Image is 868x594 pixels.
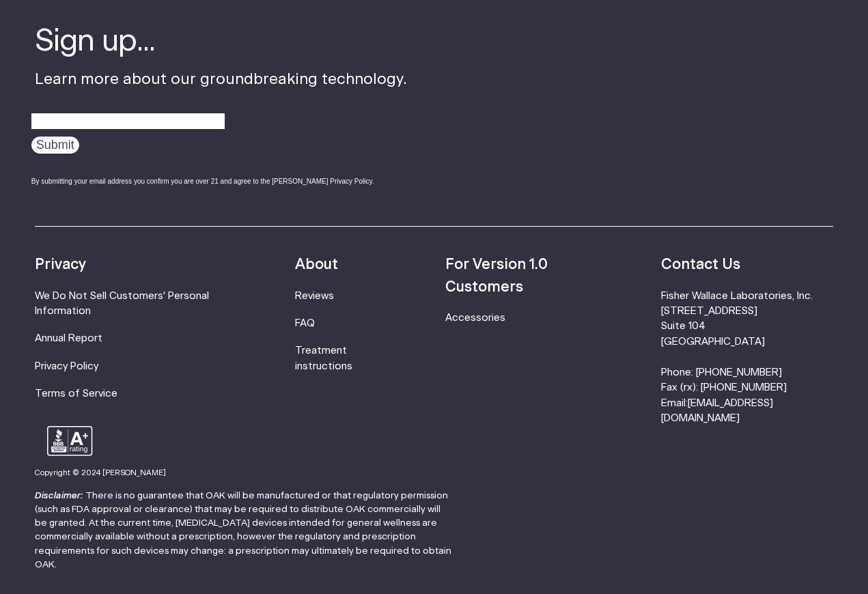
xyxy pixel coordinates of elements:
[35,489,453,572] p: There is no guarantee that OAK will be manufactured or that regulatory permission (such as FDA ap...
[35,257,86,272] strong: Privacy
[35,291,209,316] a: We Do Not Sell Customers' Personal Information
[35,388,117,399] a: Terms of Service
[445,313,505,323] a: Accessories
[31,137,79,154] input: Submit
[35,21,407,199] div: Learn more about our groundbreaking technology.
[661,257,740,272] strong: Contact Us
[295,257,338,272] strong: About
[35,333,102,343] a: Annual Report
[35,361,98,371] a: Privacy Policy
[31,176,407,186] div: By submitting your email address you confirm you are over 21 and agree to the [PERSON_NAME] Priva...
[295,318,315,328] a: FAQ
[295,345,352,371] a: Treatment instructions
[295,291,334,301] a: Reviews
[35,491,83,500] strong: Disclaimer:
[445,257,548,294] strong: For Version 1.0 Customers
[661,398,773,423] a: [EMAIL_ADDRESS][DOMAIN_NAME]
[35,469,166,477] small: Copyright © 2024 [PERSON_NAME]
[661,289,834,427] li: Fisher Wallace Laboratories, Inc. [STREET_ADDRESS] Suite 104 [GEOGRAPHIC_DATA] Phone: [PHONE_NUMB...
[35,21,407,62] h4: Sign up...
